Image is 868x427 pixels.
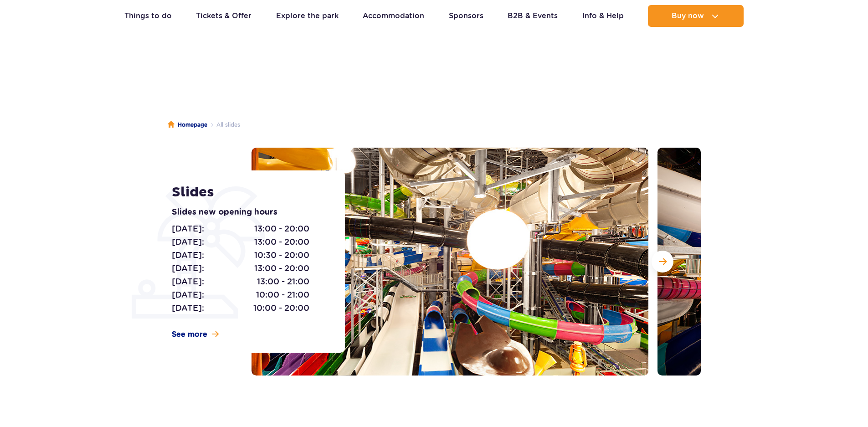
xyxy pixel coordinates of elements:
[172,206,324,219] p: Slides new opening hours
[168,120,207,129] a: Homepage
[172,249,204,262] span: [DATE]:
[648,5,744,27] button: Buy now
[257,275,309,288] span: 13:00 - 21:00
[172,329,207,340] span: See more
[207,120,240,129] li: All slides
[172,262,204,275] span: [DATE]:
[253,302,309,314] span: 10:00 - 20:00
[276,5,339,27] a: Explore the park
[196,5,252,27] a: Tickets & Offer
[508,5,558,27] a: B2B & Events
[172,329,219,340] a: See more
[582,5,624,27] a: Info & Help
[172,236,204,248] span: [DATE]:
[172,288,204,301] span: [DATE]:
[672,12,704,20] span: Buy now
[124,5,172,27] a: Things to do
[172,275,204,288] span: [DATE]:
[256,288,309,301] span: 10:00 - 21:00
[254,249,309,262] span: 10:30 - 20:00
[172,302,204,314] span: [DATE]:
[449,5,483,27] a: Sponsors
[363,5,424,27] a: Accommodation
[652,251,673,273] button: Next slide
[172,222,204,235] span: [DATE]:
[172,184,324,201] h1: Slides
[254,262,309,275] span: 13:00 - 20:00
[254,236,309,248] span: 13:00 - 20:00
[254,222,309,235] span: 13:00 - 20:00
